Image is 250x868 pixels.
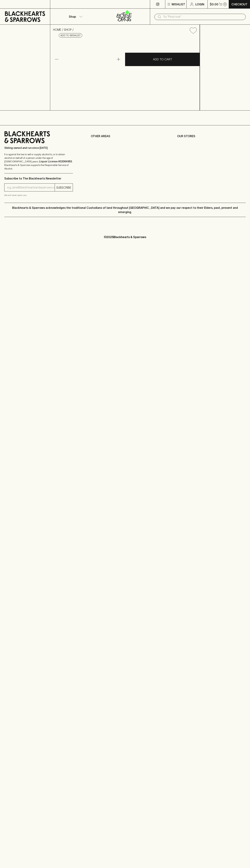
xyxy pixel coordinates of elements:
[4,176,73,181] p: Subscribe to The Blackhearts Newsletter
[4,193,73,197] p: We will never spam you
[50,37,200,110] img: Tony's Chocolonely Milk Caramel Cookie 180g
[64,28,72,31] a: SHOP
[231,2,247,6] p: Checkout
[7,185,55,190] input: e.g. jane@blackheartsandsparrows.com.au
[210,2,218,6] p: $0.00
[153,57,172,61] p: ADD TO CART
[91,134,159,138] p: OTHER AREAS
[195,2,204,6] p: Login
[55,184,73,191] button: SUBSCRIBE
[56,185,71,190] p: SUBSCRIBE
[163,14,243,20] input: Try "Pinot noir"
[53,28,61,31] a: HOME
[4,153,73,170] p: It is against the law to sell or supply alcohol to, or to obtain alcohol on behalf of a person un...
[4,146,73,150] p: Sibling owned and run since [DATE]
[59,33,82,38] button: Add to wishlist
[224,3,226,5] p: 0
[39,160,72,163] strong: Liquor License #32064953
[50,9,100,24] button: Shop
[188,26,198,35] button: Add to wishlist
[177,134,246,138] p: OUR STORES
[7,206,243,214] p: Blackhearts & Sparrows acknowledges the traditional Custodians of land throughout [GEOGRAPHIC_DAT...
[172,2,185,6] p: Wishlist
[69,14,76,19] p: Shop
[125,53,200,66] button: ADD TO CART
